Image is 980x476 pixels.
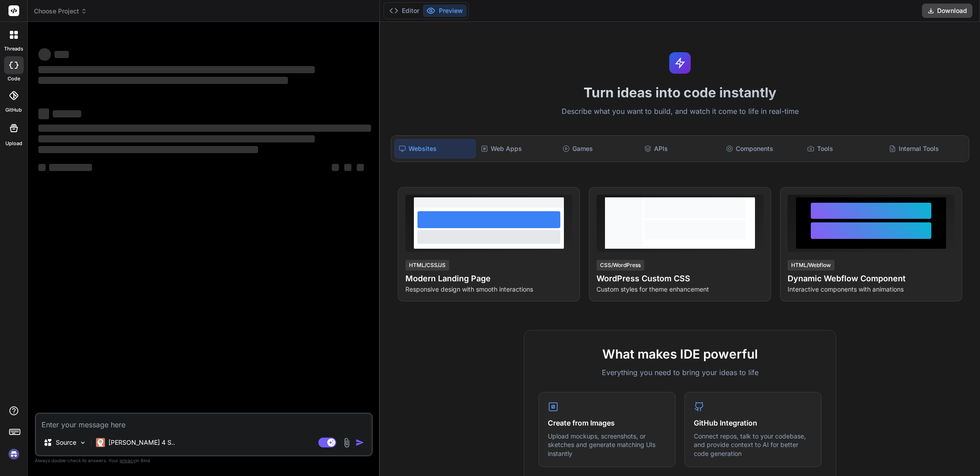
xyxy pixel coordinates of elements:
[5,140,22,147] label: Upload
[49,164,92,171] span: ‌
[694,432,812,458] p: Connect repos, talk to your codebase, and provide context to AI for better code generation
[385,84,975,100] h1: Turn ideas into code instantly
[38,77,288,84] span: ‌
[804,139,884,158] div: Tools
[538,345,822,363] h2: What makes IDE powerful
[477,139,557,158] div: Web Apps
[538,367,822,378] p: Everything you need to bring your ideas to life
[342,438,352,448] img: attachment
[885,139,965,158] div: Internal Tools
[788,272,955,285] h4: Dynamic Webflow Component
[596,272,763,285] h4: WordPress Custom CSS
[38,109,49,119] span: ‌
[355,438,364,447] img: icon
[38,135,315,142] span: ‌
[4,45,23,53] label: threads
[79,439,87,447] img: Pick Models
[38,125,371,132] span: ‌
[722,139,802,158] div: Components
[694,418,812,428] h4: GitHub Integration
[405,285,572,294] p: Responsive design with smooth interactions
[596,260,644,271] div: CSS/WordPress
[788,260,834,271] div: HTML/Webflow
[38,48,51,61] span: ‌
[385,106,975,117] p: Describe what you want to build, and watch it come to life in real-time
[922,4,972,18] button: Download
[35,456,373,465] p: Always double-check its answers. Your in Bind
[120,458,136,463] span: privacy
[108,438,175,447] p: [PERSON_NAME] 4 S..
[641,139,721,158] div: APIs
[54,51,69,58] span: ‌
[405,260,449,271] div: HTML/CSS/JS
[344,164,351,171] span: ‌
[96,438,105,447] img: Claude 4 Sonnet
[405,272,572,285] h4: Modern Landing Page
[38,66,315,73] span: ‌
[395,139,475,158] div: Websites
[8,75,20,83] label: code
[38,164,46,171] span: ‌
[423,4,467,17] button: Preview
[6,447,21,462] img: signin
[548,432,666,458] p: Upload mockups, screenshots, or sketches and generate matching UIs instantly
[386,4,423,17] button: Editor
[5,106,22,114] label: GitHub
[559,139,639,158] div: Games
[596,285,763,294] p: Custom styles for theme enhancement
[34,7,87,16] span: Choose Project
[788,285,955,294] p: Interactive components with animations
[56,438,76,447] p: Source
[357,164,364,171] span: ‌
[38,146,258,153] span: ‌
[53,110,81,117] span: ‌
[332,164,339,171] span: ‌
[548,418,666,428] h4: Create from Images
